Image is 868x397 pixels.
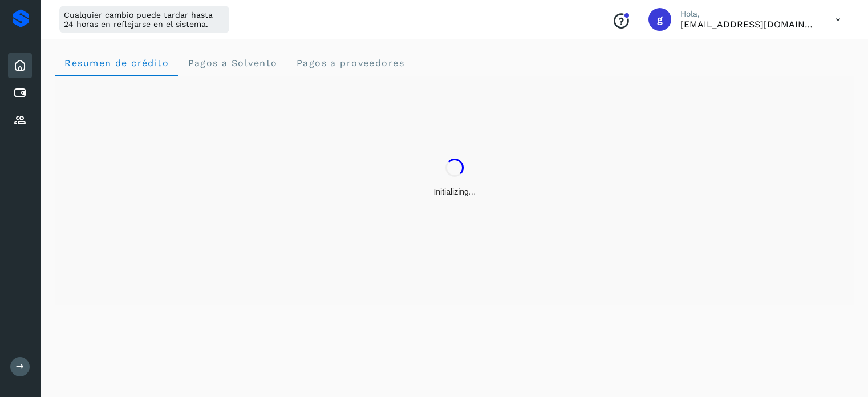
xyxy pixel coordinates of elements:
[64,58,169,68] span: Resumen de crédito
[187,58,277,68] span: Pagos a Solvento
[680,19,817,30] p: gerenciageneral@ecol.mx
[680,9,817,19] p: Hola,
[8,80,32,106] div: Cuentas por pagar
[59,6,229,33] div: Cualquier cambio puede tardar hasta 24 horas en reflejarse en el sistema.
[8,108,32,133] div: Proveedores
[295,58,404,68] span: Pagos a proveedores
[8,53,32,78] div: Inicio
